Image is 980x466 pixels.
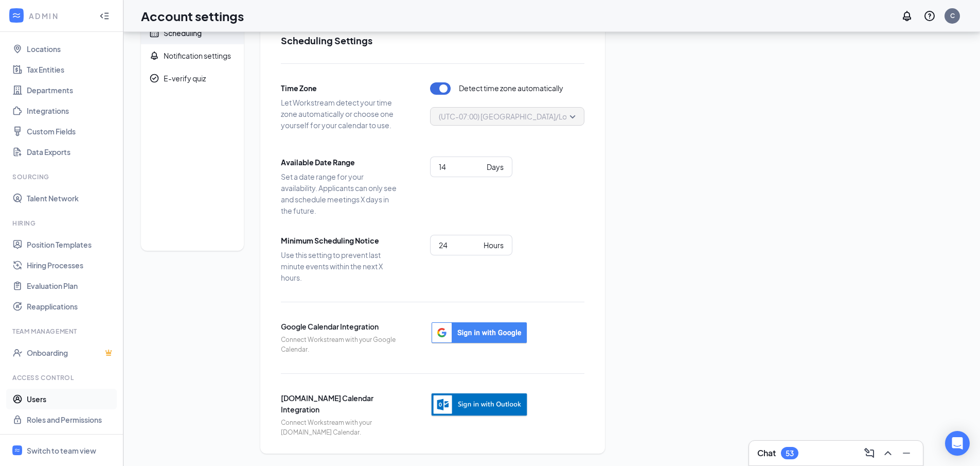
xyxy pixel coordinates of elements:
[99,11,110,21] svg: Collapse
[149,73,159,83] svg: CheckmarkCircle
[12,172,113,181] div: Sourcing
[141,67,244,90] a: CheckmarkCircleE-verify quiz
[27,234,115,255] a: Position Templates
[882,447,894,459] svg: ChevronUp
[898,445,915,461] button: Minimize
[459,82,563,95] span: Detect time zone automatically
[29,11,90,21] div: ADMIN
[923,10,936,22] svg: QuestionInfo
[281,235,399,246] span: Minimum Scheduling Notice
[27,389,115,409] a: Users
[900,447,913,459] svg: Minimize
[786,449,794,458] div: 53
[861,445,878,461] button: ComposeMessage
[880,445,896,461] button: ChevronUp
[27,59,115,80] a: Tax Entities
[281,335,399,355] span: Connect Workstream with your Google Calendar.
[11,10,22,21] svg: WorkstreamLogo
[141,7,244,25] h1: Account settings
[164,50,231,61] div: Notification settings
[149,28,159,38] svg: Calendar
[281,392,399,415] span: [DOMAIN_NAME] Calendar Integration
[281,249,399,283] span: Use this setting to prevent last minute events within the next X hours.
[281,171,399,216] span: Set a date range for your availability. Applicants can only see and schedule meetings X days in t...
[757,447,776,459] h3: Chat
[945,431,970,456] div: Open Intercom Messenger
[27,255,115,275] a: Hiring Processes
[281,82,399,94] span: Time Zone
[27,275,115,296] a: Evaluation Plan
[863,447,876,459] svg: ComposeMessage
[27,445,96,456] div: Switch to team view
[14,447,21,454] svg: WorkstreamLogo
[27,296,115,317] a: Reapplications
[281,34,584,47] h2: Scheduling Settings
[27,80,115,100] a: Departments
[164,28,202,38] div: Scheduling
[487,161,504,172] div: Days
[281,97,399,131] span: Let Workstream detect your time zone automatically or choose one yourself for your calendar to use.
[27,100,115,121] a: Integrations
[149,50,159,61] svg: Bell
[901,10,913,22] svg: Notifications
[27,121,115,142] a: Custom Fields
[12,327,113,336] div: Team Management
[281,321,399,332] span: Google Calendar Integration
[484,239,504,251] div: Hours
[141,22,244,44] a: CalendarScheduling
[12,373,113,382] div: Access control
[164,73,206,83] div: E-verify quiz
[281,418,399,438] span: Connect Workstream with your [DOMAIN_NAME] Calendar.
[27,342,115,363] a: OnboardingCrown
[281,157,399,168] span: Available Date Range
[439,109,648,124] span: (UTC-07:00) [GEOGRAPHIC_DATA]/Los_Angeles - Pacific Time
[27,142,115,162] a: Data Exports
[27,39,115,59] a: Locations
[141,44,244,67] a: BellNotification settings
[27,409,115,430] a: Roles and Permissions
[950,11,955,20] div: C
[12,219,113,228] div: Hiring
[27,188,115,209] a: Talent Network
